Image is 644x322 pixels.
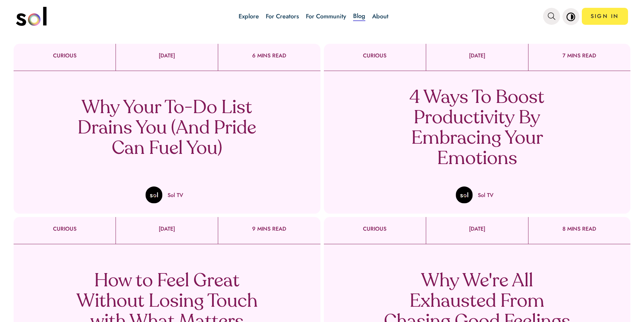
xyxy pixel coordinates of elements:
p: CURIOUS [14,53,116,59]
a: For Community [306,12,346,21]
p: CURIOUS [324,226,426,232]
p: [DATE] [426,53,528,59]
p: [DATE] [116,226,218,232]
a: For Creators [266,12,299,21]
p: [DATE] [116,53,218,59]
p: 9 MINS READ [218,226,320,232]
a: Explore [239,12,259,21]
p: 4 Ways To Boost Productivity By Embracing Your Emotions [377,88,577,169]
nav: main navigation [16,4,628,28]
p: [DATE] [426,226,528,232]
a: About [372,12,388,21]
p: Sol TV [168,191,183,199]
a: SIGN IN [582,8,628,25]
p: Why Your To-Do List Drains You (And Pride Can Fuel You) [67,98,267,159]
p: CURIOUS [324,53,426,59]
p: 7 MINS READ [528,53,630,59]
p: 6 MINS READ [218,53,320,59]
img: logo [16,7,47,26]
a: Blog [353,12,365,21]
p: 8 MINS READ [528,226,630,232]
p: Sol TV [478,191,493,199]
p: CURIOUS [14,226,116,232]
